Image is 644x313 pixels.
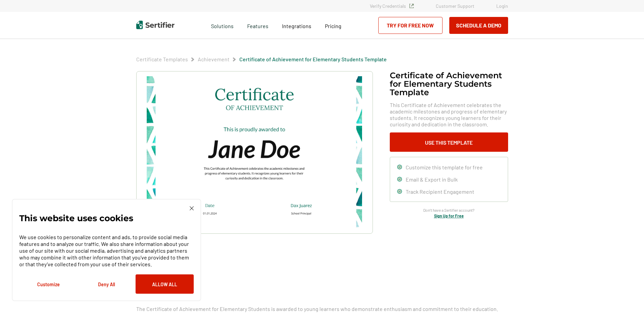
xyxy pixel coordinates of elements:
[282,21,311,29] a: Integrations
[247,21,268,29] span: Features
[239,56,387,63] span: Certificate of Achievement for Elementary Students Template
[436,3,474,9] a: Customer Support
[136,274,194,294] button: Allow All
[136,56,188,62] a: Certificate Templates
[19,234,194,268] p: We use cookies to personalize content and ads, to provide social media features and to analyze ou...
[190,206,194,210] img: Cookie Popup Close
[325,23,341,29] span: Pricing
[423,207,475,213] span: Don’t have a Sertifier account?
[325,21,341,29] a: Pricing
[496,3,508,9] a: Login
[449,17,508,34] button: Schedule a Demo
[434,213,464,218] a: Sign Up for Free
[390,71,508,97] h1: Certificate of Achievement for Elementary Students Template
[610,280,644,313] iframe: Chat Widget
[390,132,508,152] button: Use This Template
[378,17,443,34] a: Try for Free Now
[19,274,77,294] button: Customize
[147,76,362,229] img: Certificate of Achievement for Elementary Students Template
[406,176,458,183] span: Email & Export in Bulk
[370,3,414,9] a: Verify Credentials
[406,164,483,170] span: Customize this template for free
[390,102,508,127] span: This Certificate of Achievement celebrates the academic milestones and progress of elementary stu...
[136,56,387,63] div: Breadcrumb
[211,21,234,29] span: Solutions
[198,56,230,62] a: Achievement
[409,4,414,8] img: Verified
[282,23,311,29] span: Integrations
[239,56,387,62] a: Certificate of Achievement for Elementary Students Template
[77,274,136,294] button: Deny All
[406,188,474,195] span: Track Recipient Engagement
[136,21,174,29] img: Sertifier | Digital Credentialing Platform
[19,215,133,222] p: This website uses cookies
[198,56,230,63] span: Achievement
[136,56,188,63] span: Certificate Templates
